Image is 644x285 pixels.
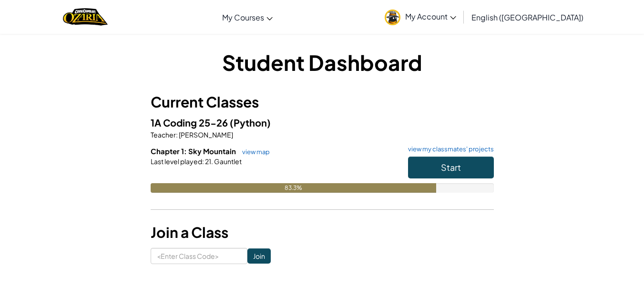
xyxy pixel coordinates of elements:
button: Start [408,157,494,178]
div: 83.3% [151,183,437,193]
img: Home [63,7,107,27]
span: Gauntlet [213,157,242,166]
a: English ([GEOGRAPHIC_DATA]) [467,4,588,30]
h3: Current Classes [151,91,494,113]
img: avatar [385,10,400,25]
span: Start [441,162,461,173]
input: Join [247,248,271,264]
span: 21. [204,157,213,166]
a: view my classmates' projects [403,146,494,152]
span: [PERSON_NAME] [178,130,233,139]
span: Last level played [151,157,202,166]
span: English ([GEOGRAPHIC_DATA]) [471,12,583,22]
h3: Join a Class [151,222,494,243]
span: My Account [405,11,456,21]
a: view map [237,148,270,156]
span: : [202,157,204,166]
span: Chapter 1: Sky Mountain [151,147,237,156]
span: 1A Coding 25-26 [151,117,230,128]
a: My Courses [217,4,277,30]
span: (Python) [230,117,271,128]
h1: Student Dashboard [151,48,494,77]
span: Teacher [151,130,176,139]
input: <Enter Class Code> [151,248,247,264]
span: My Courses [222,12,264,22]
a: My Account [380,2,461,32]
span: : [176,130,178,139]
a: Ozaria by CodeCombat logo [63,7,107,27]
